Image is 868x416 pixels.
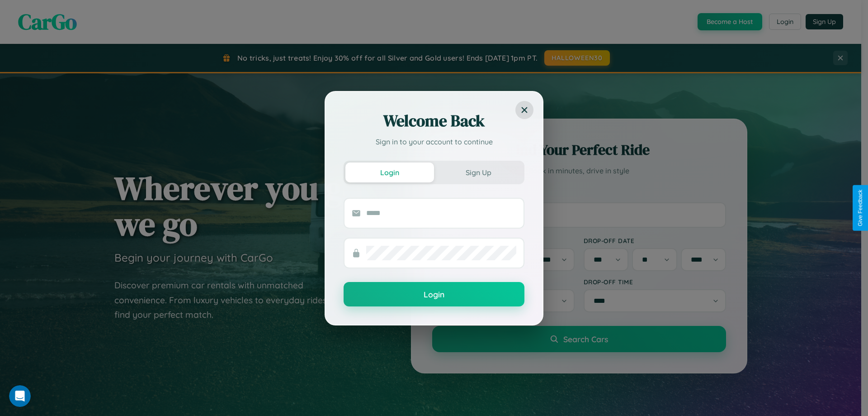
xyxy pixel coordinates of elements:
[9,385,31,407] iframe: Intercom live chat
[344,282,524,306] button: Login
[345,163,434,182] button: Login
[344,136,524,147] p: Sign in to your account to continue
[344,110,524,132] h2: Welcome Back
[434,163,523,182] button: Sign Up
[857,190,863,226] div: Give Feedback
